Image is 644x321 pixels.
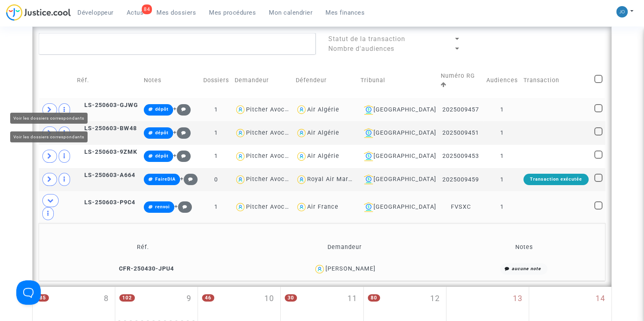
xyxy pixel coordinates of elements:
img: icon-banque.svg [364,128,374,138]
div: Pitcher Avocat [246,106,291,113]
div: [PERSON_NAME] [325,265,376,272]
div: Pitcher Avocat [246,203,291,210]
span: LS-250603-BW48 [77,125,137,132]
td: Transaction [521,63,591,98]
a: 84Actus [120,7,150,19]
div: Domaine [42,48,63,53]
span: + [173,129,191,136]
a: Mes dossiers [150,7,202,19]
span: LS-250603-P9C4 [77,199,135,206]
img: icon-user.svg [235,104,246,116]
div: Pitcher Avocat [246,153,291,159]
img: icon-user.svg [296,201,308,213]
span: dépôt [155,130,169,135]
div: Domaine: [DOMAIN_NAME] [21,21,92,28]
td: Demandeur [232,63,293,98]
td: Demandeur [244,234,445,260]
span: 8 [104,293,109,305]
span: Mes finances [325,9,365,16]
span: Nombre d'audiences [328,45,394,52]
td: 2025009453 [438,145,483,168]
img: 45a793c8596a0d21866ab9c5374b5e4b [616,6,628,17]
div: Royal Air Maroc [307,176,356,183]
td: 2025009459 [438,168,483,191]
span: LS-250603-9ZMK [77,148,137,155]
span: 13 [513,293,523,305]
div: Air Algérie [307,129,339,136]
td: Notes [141,63,200,98]
span: 30 [285,294,297,301]
td: FVSXC [438,191,483,223]
div: Pitcher Avocat [246,129,291,136]
td: 2025009457 [438,98,483,121]
td: 1 [484,98,521,121]
img: tab_keywords_by_traffic_grey.svg [92,47,99,54]
span: 12 [430,293,440,305]
img: icon-banque.svg [364,175,374,184]
td: Dossiers [200,63,232,98]
div: [GEOGRAPHIC_DATA] [360,105,435,115]
img: icon-user.svg [296,174,308,186]
img: icon-user.svg [235,127,246,139]
span: 11 [347,293,357,305]
span: 10 [264,293,274,305]
a: Mes procédures [202,7,262,19]
div: Air Algérie [307,153,339,159]
div: [GEOGRAPHIC_DATA] [360,202,435,212]
span: 14 [596,293,605,305]
img: icon-banque.svg [364,202,374,212]
span: Mes dossiers [156,9,196,16]
span: + [174,203,192,210]
div: [GEOGRAPHIC_DATA] [360,175,435,184]
span: Développeur [77,9,114,16]
div: Mots-clés [101,48,125,53]
td: 0 [200,168,232,191]
a: Mes finances [319,7,371,19]
img: logo_orange.svg [13,13,20,20]
td: Numéro RG [438,63,483,98]
td: 1 [484,168,521,191]
td: 2025009451 [438,121,483,144]
td: 1 [484,191,521,223]
a: Mon calendrier [262,7,319,19]
span: + [180,175,198,182]
div: v 4.0.25 [23,13,40,20]
span: + [173,105,191,112]
img: website_grey.svg [13,21,20,28]
span: Statut de la transaction [328,35,405,43]
img: icon-user.svg [296,151,308,162]
span: renvoi [155,204,170,210]
img: icon-user.svg [314,263,325,275]
span: 85 [37,294,49,301]
img: icon-banque.svg [364,105,374,115]
img: icon-user.svg [235,174,246,186]
a: Développeur [71,7,120,19]
div: Air Algérie [307,106,339,113]
span: dépôt [155,107,169,112]
span: Mes procédures [209,9,256,16]
span: Mon calendrier [269,9,312,16]
span: Actus [127,9,144,16]
td: 1 [200,191,232,223]
i: aucune note [512,266,541,271]
span: CFR-250430-JPU4 [112,265,174,272]
span: LS-250603-GJWG [77,102,138,109]
span: dépôt [155,153,169,159]
td: Audiences [484,63,521,98]
div: [GEOGRAPHIC_DATA] [360,151,435,161]
div: Air France [307,203,338,210]
td: 1 [484,121,521,144]
td: Notes [445,234,602,260]
div: [GEOGRAPHIC_DATA] [360,128,435,138]
img: icon-banque.svg [364,151,374,161]
iframe: Help Scout Beacon - Open [16,280,41,305]
td: 1 [200,121,232,144]
div: Pitcher Avocat [246,176,291,183]
img: jc-logo.svg [6,4,71,21]
img: icon-user.svg [235,151,246,162]
td: Tribunal [358,63,438,98]
td: Réf. [74,63,141,98]
img: icon-user.svg [296,104,308,116]
span: LS-250603-A664 [77,172,135,179]
div: Transaction exécutée [523,174,589,185]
